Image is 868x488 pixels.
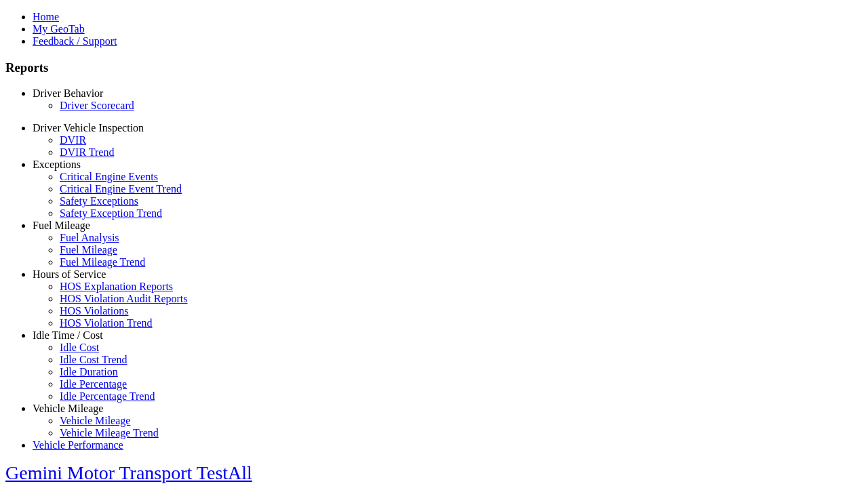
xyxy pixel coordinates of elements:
a: Fuel Mileage [33,220,90,231]
a: Fuel Analysis [60,232,119,243]
a: Fuel Mileage [60,244,117,256]
a: Driver Vehicle Inspection [33,122,144,134]
a: Idle Time / Cost [33,329,103,341]
a: Critical Engine Events [60,171,158,182]
a: Idle Duration [60,366,118,378]
a: Idle Percentage [60,378,127,390]
a: Vehicle Mileage [60,415,130,426]
a: Driver Behavior [33,87,103,99]
a: Idle Percentage Trend [60,390,155,402]
a: Critical Engine Event Trend [60,183,182,195]
a: HOS Violation Trend [60,317,153,329]
a: Safety Exception Trend [60,207,162,219]
a: Vehicle Performance [33,439,123,451]
a: Hours of Service [33,268,106,280]
a: Feedback / Support [33,35,117,47]
a: Vehicle Mileage [33,403,103,414]
a: Home [33,11,59,22]
a: Idle Cost [60,342,99,353]
a: Vehicle Mileage Trend [60,427,159,439]
a: HOS Violation Audit Reports [60,293,188,304]
a: DVIR Trend [60,146,114,158]
a: HOS Violations [60,305,128,317]
a: DVIR [60,134,86,146]
h3: Reports [5,60,863,75]
a: HOS Explanation Reports [60,281,173,292]
a: Exceptions [33,159,81,170]
a: Fuel Mileage Trend [60,256,145,268]
a: Gemini Motor Transport TestAll [5,462,252,483]
a: My GeoTab [33,23,85,35]
a: Safety Exceptions [60,195,138,207]
a: Driver Scorecard [60,100,134,111]
a: Idle Cost Trend [60,354,127,365]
